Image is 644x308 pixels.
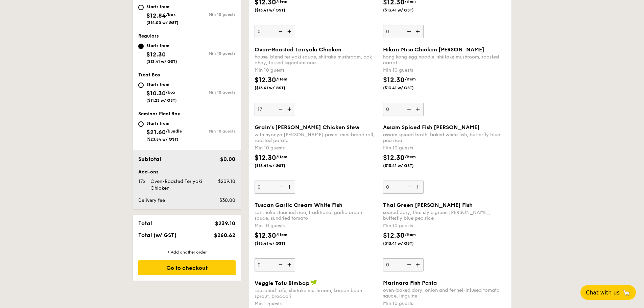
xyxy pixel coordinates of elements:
img: icon-reduce.1d2dbef1.svg [403,181,413,193]
span: ($13.41 w/ GST) [383,7,429,13]
span: Total [138,220,152,227]
img: icon-add.58712e84.svg [285,103,295,116]
span: Regulars [138,33,159,39]
span: ($13.41 w/ GST) [383,163,429,168]
input: Tuscan Garlic Cream White Fishsanshoku steamed rice, traditional garlic cream sauce, sundried tom... [255,258,295,271]
div: Go to checkout [138,260,236,275]
span: Thai Green [PERSON_NAME] Fish [383,202,473,208]
span: ($13.41 w/ GST) [255,163,301,168]
span: /box [166,90,175,95]
img: icon-add.58712e84.svg [285,258,295,271]
input: Oven-Roasted Teriyaki Chickenhouse-blend teriyaki sauce, shiitake mushroom, bok choy, tossed sign... [255,103,295,116]
div: Min 10 guests [383,222,506,229]
button: Chat with us🦙 [580,285,636,300]
div: + Add another order [138,250,236,255]
span: Chat with us [586,289,620,296]
span: $12.30 [146,51,166,58]
div: Starts from [146,82,177,87]
input: Starts from$10.30/box($11.23 w/ GST)Min 10 guests [138,82,144,88]
span: Tuscan Garlic Cream White Fish [255,202,342,208]
img: icon-reduce.1d2dbef1.svg [403,103,413,116]
div: Min 10 guests [383,145,506,151]
div: Min 10 guests [383,300,506,307]
div: Starts from [146,43,177,48]
div: Starts from [146,4,178,9]
img: icon-reduce.1d2dbef1.svg [403,25,413,38]
span: Oven-Roasted Teriyaki Chicken [255,46,341,53]
img: icon-reduce.1d2dbef1.svg [403,258,413,271]
div: Min 10 guests [187,129,236,134]
div: house-blend teriyaki sauce, shiitake mushroom, bok choy, tossed signature rice [255,54,378,66]
img: icon-reduce.1d2dbef1.svg [275,181,285,193]
div: 17x [136,178,148,185]
span: ($14.00 w/ GST) [146,20,178,25]
div: Min 10 guests [255,67,378,74]
input: house-blend mustard, maple soy baked potato, linguine, cherry tomatoMin 10 guests$12.30/item($13.... [383,25,424,38]
div: Min 10 guests [187,12,236,17]
div: Min 1 guests [255,301,378,307]
span: /box [166,12,176,17]
span: ($13.41 w/ GST) [255,241,301,246]
span: ($13.41 w/ GST) [255,85,301,91]
input: indian inspired cajun chicken, supergarlicfied oiled linguine, cherry tomatoMin 10 guests$12.30/i... [255,25,295,38]
div: hong kong egg noodle, shiitake mushroom, roasted carrot [383,54,506,66]
div: Min 10 guests [255,145,378,151]
img: icon-add.58712e84.svg [413,103,424,116]
span: /item [405,77,416,81]
input: Assam Spiced Fish [PERSON_NAME]assam spiced broth, baked white fish, butterfly blue pea riceMin 1... [383,181,424,194]
img: icon-add.58712e84.svg [413,25,424,38]
span: Assam Spiced Fish [PERSON_NAME] [383,124,480,131]
img: icon-reduce.1d2dbef1.svg [275,103,285,116]
span: Subtotal [138,156,161,162]
span: $239.10 [215,220,235,227]
input: Starts from$12.30($13.41 w/ GST)Min 10 guests [138,44,144,49]
span: $21.60 [146,128,166,136]
input: Starts from$12.84/box($14.00 w/ GST)Min 10 guests [138,5,144,10]
img: icon-vegan.f8ff3823.svg [310,280,317,286]
span: ($11.23 w/ GST) [146,98,177,103]
span: ($13.41 w/ GST) [255,7,301,13]
span: /item [276,155,287,159]
div: seasoned tofu, shiitake mushroom, korean bean sprout, broccoli [255,288,378,299]
span: 🦙 [622,289,630,297]
img: icon-reduce.1d2dbef1.svg [275,25,285,38]
div: seared dory, thai style green [PERSON_NAME], butterfly blue pea rice [383,210,506,221]
span: /item [276,77,287,81]
input: Hikari Miso Chicken [PERSON_NAME]hong kong egg noodle, shiitake mushroom, roasted carrotMin 10 gu... [383,103,424,116]
span: Veggie Tofu Bimbap [255,280,310,286]
img: icon-add.58712e84.svg [413,258,424,271]
div: sanshoku steamed rice, traditional garlic cream sauce, sundried tomato [255,210,378,221]
div: with nyonya [PERSON_NAME] paste, mini bread roll, roasted potato [255,132,378,143]
span: Marinara Fish Pasta [383,280,437,286]
span: /item [405,232,416,237]
span: Treat Box [138,72,161,78]
span: $30.00 [219,197,235,203]
span: ($13.41 w/ GST) [383,241,429,246]
div: Add-ons [138,169,236,175]
div: Oven-Roasted Teriyaki Chicken [148,178,209,192]
span: ($13.41 w/ GST) [146,59,177,64]
span: $12.30 [383,76,405,84]
span: Total (w/ GST) [138,232,176,238]
span: $12.30 [255,154,276,162]
span: ($23.54 w/ GST) [146,137,178,142]
span: $12.30 [255,76,276,84]
div: Min 10 guests [383,67,506,74]
span: $0.00 [220,156,235,162]
span: /item [405,155,416,159]
input: Starts from$21.60/bundle($23.54 w/ GST)Min 10 guests [138,121,144,127]
div: assam spiced broth, baked white fish, butterfly blue pea rice [383,132,506,143]
img: icon-reduce.1d2dbef1.svg [275,258,285,271]
img: icon-add.58712e84.svg [413,181,424,193]
span: $12.30 [383,232,405,240]
div: Min 10 guests [255,222,378,229]
div: oven-baked dory, onion and fennel-infused tomato sauce, linguine [383,287,506,299]
input: Grain's [PERSON_NAME] Chicken Stewwith nyonya [PERSON_NAME] paste, mini bread roll, roasted potat... [255,181,295,194]
span: Hikari Miso Chicken [PERSON_NAME] [383,46,484,53]
span: /bundle [166,129,182,134]
input: Thai Green [PERSON_NAME] Fishseared dory, thai style green [PERSON_NAME], butterfly blue pea rice... [383,258,424,271]
span: Seminar Meal Box [138,111,180,117]
span: Delivery fee [138,197,165,203]
span: $260.62 [214,232,235,238]
span: ($13.41 w/ GST) [383,85,429,91]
